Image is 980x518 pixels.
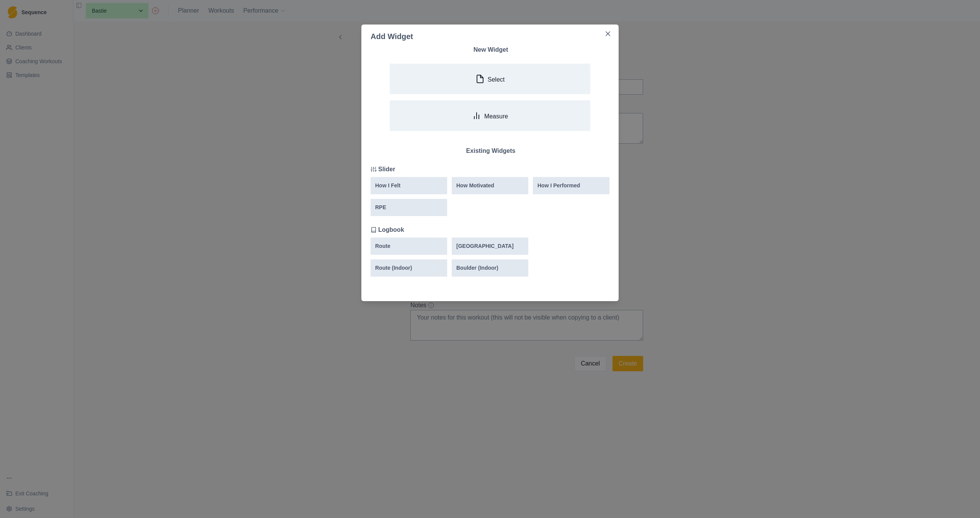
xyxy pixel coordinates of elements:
header: Add Widget [361,25,619,42]
p: [GEOGRAPHIC_DATA] [456,242,514,250]
p: How Motivated [456,182,494,190]
p: Boulder (Indoor) [456,264,498,272]
p: Slider [378,165,395,174]
button: Measure [390,100,590,131]
p: How I Felt [375,182,400,190]
p: Measure [484,113,508,120]
p: Select [488,76,505,83]
p: New Widget [372,45,609,54]
p: RPE [375,203,386,211]
p: Route [375,242,390,250]
p: Existing Widgets [372,146,609,156]
button: Select [390,64,590,94]
p: How I Performed [537,182,580,190]
button: Close [602,28,614,40]
p: Route (Indoor) [375,264,412,272]
p: Logbook [378,225,404,234]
